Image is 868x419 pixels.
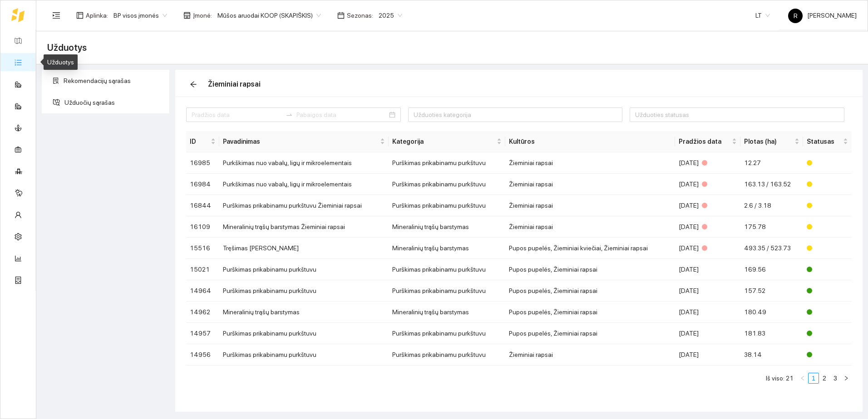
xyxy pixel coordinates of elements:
[819,373,830,384] li: 2
[389,216,505,238] td: Mineralinių trąšų barstymas
[64,72,163,90] span: Rekomendacijų sąrašas
[186,238,219,259] td: 15516
[219,323,389,344] td: Purškimas prikabinamu purkštuvu
[679,328,737,338] div: [DATE]
[744,136,793,146] span: Plotas (ha)
[296,110,387,120] input: Pabaigos data
[219,152,389,174] td: Purkškimas nuo vabalų, ligų ir mikroelementais
[186,302,219,323] td: 14962
[679,136,730,146] span: Pradžios data
[679,264,737,274] div: [DATE]
[223,136,378,146] span: Pavadinimas
[505,238,675,259] td: Pupos pupelės, Žieminiai kviečiai, Žieminiai rapsai
[505,344,675,365] td: Žieminiai rapsai
[830,373,841,384] li: 3
[219,344,389,365] td: Purškimas prikabinamu purkštuvu
[208,78,261,90] div: Žieminiai rapsai
[64,93,163,112] span: Užduočių sąrašas
[679,158,737,168] div: [DATE]
[186,77,201,92] button: arrow-left
[505,323,675,344] td: Pupos pupelės, Žieminiai rapsai
[797,373,808,384] button: left
[219,238,389,259] td: Tręšimas [PERSON_NAME]
[186,131,219,152] th: this column's title is ID,this column is sortable
[392,136,495,146] span: Kategorija
[219,216,389,238] td: Mineralinių trąšų barstymas Žieminiai rapsai
[186,216,219,238] td: 16109
[186,344,219,365] td: 14956
[679,222,737,232] div: [DATE]
[740,259,803,280] td: 169.56
[744,202,771,209] span: 2.6 / 3.18
[505,216,675,238] td: Žieminiai rapsai
[187,81,200,88] span: arrow-left
[505,280,675,302] td: Pupos pupelės, Žieminiai rapsai
[219,195,389,216] td: Purškimas prikabinamu purkštuvu Žieminiai rapsai
[740,131,803,152] th: this column's title is Plotas (ha),this column is sortable
[505,131,675,152] th: Kultūros
[679,179,737,189] div: [DATE]
[186,174,219,195] td: 16984
[744,180,791,188] span: 163.13 / 163.52
[809,373,819,383] a: 1
[389,280,505,302] td: Purškimas prikabinamu purkštuvu
[389,131,505,152] th: this column's title is Kategorija,this column is sortable
[379,9,402,22] span: 2025
[186,280,219,302] td: 14964
[740,152,803,174] td: 12.27
[47,40,87,55] span: Užduotys
[337,12,345,19] span: calendar
[505,259,675,280] td: Pupos pupelės, Žieminiai rapsai
[286,111,293,118] span: to
[389,195,505,216] td: Purškimas prikabinamu purkštuvu
[505,302,675,323] td: Pupos pupelės, Žieminiai rapsai
[219,131,389,152] th: this column's title is Pavadinimas,this column is sortable
[505,195,675,216] td: Žieminiai rapsai
[190,136,209,146] span: ID
[788,12,857,19] span: [PERSON_NAME]
[797,373,808,384] li: Atgal
[794,9,798,23] span: R
[183,12,191,19] span: shop
[389,238,505,259] td: Mineralinių trąšų barstymas
[389,302,505,323] td: Mineralinių trąšų barstymas
[807,136,841,146] span: Statusas
[389,174,505,195] td: Purškimas prikabinamu purkštuvu
[86,10,108,20] span: Aplinka :
[389,344,505,365] td: Purškimas prikabinamu purkštuvu
[113,9,167,22] span: BP visos įmonės
[679,286,737,296] div: [DATE]
[740,302,803,323] td: 180.49
[389,259,505,280] td: Purškimas prikabinamu purkštuvu
[679,350,737,360] div: [DATE]
[505,174,675,195] td: Žieminiai rapsai
[505,152,675,174] td: Žieminiai rapsai
[47,58,74,66] a: Užduotys
[219,259,389,280] td: Purškimas prikabinamu purkštuvu
[193,10,212,20] span: Įmonė :
[219,174,389,195] td: Purkškimas nuo vabalų, ligų ir mikroelementais
[841,373,852,384] li: Pirmyn
[347,10,373,20] span: Sezonas :
[389,152,505,174] td: Purškimas prikabinamu purkštuvu
[800,375,805,381] span: left
[679,307,737,317] div: [DATE]
[186,323,219,344] td: 14957
[740,216,803,238] td: 175.78
[219,302,389,323] td: Mineralinių trąšų barstymas
[52,11,60,19] span: menu-unfold
[803,131,852,152] th: this column's title is Statusas,this column is sortable
[186,152,219,174] td: 16985
[843,375,849,381] span: right
[286,111,293,118] span: swap-right
[679,200,737,210] div: [DATE]
[186,259,219,280] td: 15021
[679,243,737,253] div: [DATE]
[841,373,852,384] button: right
[217,9,321,22] span: Mūšos aruodai KOOP (SKAPIŠKIS)
[76,12,84,19] span: layout
[192,110,282,120] input: Pradžios data
[219,280,389,302] td: Purškimas prikabinamu purkštuvu
[766,373,794,384] li: Iš viso: 21
[740,323,803,344] td: 181.83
